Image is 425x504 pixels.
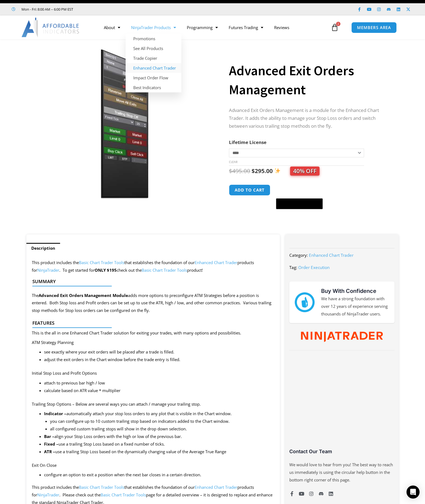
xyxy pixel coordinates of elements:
a: Best Indicators [126,83,181,92]
iframe: Customer reviews powered by Trustpilot [289,357,394,452]
span: 2 [336,22,340,26]
p: Exit On Close [32,462,275,469]
button: Add to cart [229,184,270,196]
li: calculate based on ATR value * multiplier [44,387,275,395]
a: NinjaTrader Products [126,21,181,34]
li: automatically attach your stop loss orders to any plot that is visible in the Chart window. [44,410,275,433]
img: AdvancedStopLossMgmt [34,49,209,199]
label: Lifetime License [229,139,266,145]
a: Description [26,243,60,253]
h4: Features [32,320,270,326]
h1: Advanced Exit Orders Management [229,61,388,99]
a: Order Execution [298,265,330,270]
a: 2 [323,20,347,35]
a: See All Products [126,43,181,53]
a: Enhanced Chart Trader [195,260,237,265]
a: Trade Copier [126,53,181,63]
span: check out the product! [117,267,203,273]
strong: ONLY $195 [95,267,117,273]
li: see exactly where your exit orders will be placed after a trade is filled. [44,348,275,356]
a: Promotions [126,34,181,43]
h4: Summary [32,279,270,284]
p: Initial Stop Loss and Profit Options [32,370,275,377]
p: This product includes the that establishes the foundation of our products for . To get started for [32,259,275,274]
li: use a trailing Stop Loss based on a fixed number of ticks. [44,440,275,448]
button: Buy with GPay [276,198,323,209]
a: About [98,21,126,34]
p: Trailing Stop Options – Below are several ways you can attach / manage your trailing stop. [32,400,275,408]
iframe: Secure express checkout frame [275,184,324,197]
img: LogoAI | Affordable Indicators – NinjaTrader [21,18,80,37]
li: attach to previous bar high / low [44,379,275,387]
a: NinjaTrader [37,492,59,497]
img: NinjaTrader Wordmark color RGB | Affordable Indicators – NinjaTrader [301,332,383,342]
bdi: 495.00 [229,167,250,175]
p: ATM Strategy Planning [32,339,275,346]
span: Mon - Fri: 8:00 AM – 6:00 PM EST [20,6,73,12]
bdi: 295.00 [252,167,273,175]
strong: Fixed – [44,441,58,447]
a: Enhanced Chart Trader [195,484,237,490]
div: Open Intercom Messenger [407,486,420,499]
li: use a trailing Stop Loss based on the dynamically changing value of the Average True Range [44,448,275,456]
h3: Contact Our Team [289,448,394,455]
iframe: Customer reviews powered by Trustpilot [81,7,162,12]
li: all configured custom trailing stops will show in the drop down selection. [50,425,274,433]
p: We have a strong foundation with over 12 years of experience serving thousands of NinjaTrader users. [321,295,389,318]
nav: Menu [98,21,330,34]
li: adjust the exit orders in the Chart window before the trade entry is filled. [44,356,275,364]
a: MEMBERS AREA [351,22,397,33]
a: Impact Order Flow [126,73,181,83]
li: you can configure up to 10 custom trailing stop based on indicators added to the Chart window. [50,418,274,425]
a: Basic Chart Trader Tools [79,484,124,490]
strong: Advanced Exit Orders Management Module [39,293,128,298]
span: 40% OFF [290,167,319,176]
a: Basic Chart Trader Tools [101,492,146,497]
img: mark thumbs good 43913 | Affordable Indicators – NinjaTrader [295,292,314,312]
a: Basic Chart Trader Tools [79,260,124,265]
p: We would love to hear from you! The best way to reach us immediately is using the circular help b... [289,461,394,484]
p: The adds more options to preconfigure ATM Strategies before a position is entered. Both Stop loss... [32,292,275,315]
a: Clear options [229,160,237,164]
iframe: PayPal Message 1 [229,212,388,217]
img: ✨ [275,168,280,174]
a: Programming [181,21,223,34]
a: Reviews [269,21,295,34]
span: Category: [289,252,308,258]
a: Enhanced Chart Trader [126,63,181,73]
span: $ [252,167,255,175]
strong: Indicator – [44,411,66,416]
strong: ATR – [44,449,55,454]
strong: Bar – [44,434,54,439]
li: align your Stop Loss orders with the high or low of the previous bar. [44,433,275,440]
a: Basic Chart Trader Tools [142,267,187,273]
h3: Buy With Confidence [321,287,389,295]
a: NinjaTrader [37,267,59,273]
a: Enhanced Chart Trader [309,252,353,258]
a: Futures Trading [223,21,269,34]
span: MEMBERS AREA [357,26,391,30]
span: Tag: [289,265,297,270]
ul: NinjaTrader Products [126,34,181,92]
li: configure an option to exit a position when the next bar closes in a certain direction. [44,471,275,479]
p: Advanced Exit Orders Management is a module for the Enhanced Chart Trader. It adds the ability to... [229,107,388,130]
span: $ [229,167,232,175]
